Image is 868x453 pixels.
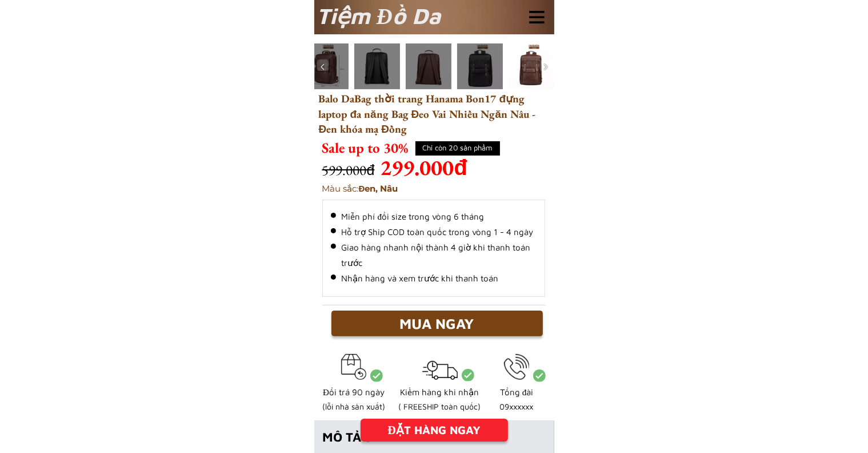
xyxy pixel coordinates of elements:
h3: ( FREESHIP toàn quốc) [391,400,489,412]
div: ĐẶT HÀNG NGAY [361,422,508,439]
h3: 299.000đ [381,151,488,184]
h3: Balo DaBag thời trang Hanama Bon17 đựng laptop đa năng Bag Đeo Vai Nhiều Ngăn Nâu - Đen khóa mạ Đồng [319,92,554,152]
h3: Màu sắc: [322,182,521,196]
li: Giao hàng nhanh nội thành 4 giờ khi thanh toán trước [331,240,537,271]
img: navigation [540,61,551,73]
h3: Tổng đài [468,386,565,399]
h3: 599.000đ [322,160,442,181]
li: Nhận hàng và xem trước khi thanh toán [331,271,537,286]
span: Đen, Nâu [359,183,398,194]
li: Hỗ trợ Ship COD toàn quốc trong vòng 1 - 4 ngày [331,224,537,240]
li: Miễn phí đổi size trong vòng 6 tháng [331,209,537,224]
img: navigation [317,61,329,73]
h4: Chỉ còn 20 sản phẩm [416,142,499,154]
h3: Đổi trả 90 ngày [305,386,402,399]
h3: 09xxxxxx [468,400,565,412]
h3: Kiểm hàng khi nhận [391,386,489,399]
h3: (lỗi nhà sản xuất) [305,400,402,412]
div: MUA NGAY [331,313,543,335]
h4: MÔ TẢ SẢN PHẨM [323,428,513,447]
